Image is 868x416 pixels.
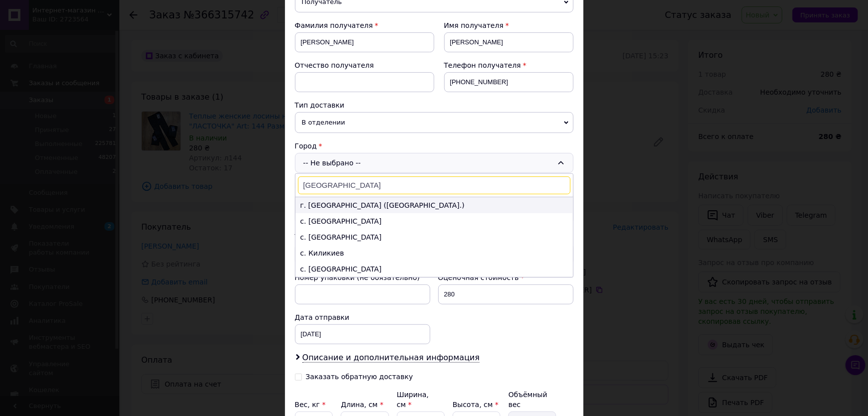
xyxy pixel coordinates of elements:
div: Объёмный вес [508,390,556,410]
span: Имя получателя [444,21,504,29]
div: Город [295,141,574,151]
label: Ширина, см [397,391,429,409]
div: Дата отправки [295,312,430,322]
label: Высота, см [453,401,498,409]
label: Вес, кг [295,401,326,409]
div: -- Не выбрано -- [295,153,574,173]
label: Длина, см [341,401,383,409]
input: Найти [298,176,571,194]
span: Фамилия получателя [295,21,373,29]
li: с. Киликиев [295,245,573,261]
div: Заказать обратную доставку [306,373,413,381]
input: +380 [444,72,574,92]
div: Оценочная стоимость [438,273,574,282]
div: Номер упаковки (не обязательно) [295,273,430,282]
span: В отделении [295,112,574,133]
span: Телефон получателя [444,61,521,69]
span: Тип доставки [295,101,345,109]
span: Описание и дополнительная информация [302,353,480,363]
li: с. [GEOGRAPHIC_DATA] [295,261,573,277]
li: с. [GEOGRAPHIC_DATA] [295,213,573,229]
li: с. [GEOGRAPHIC_DATA] [295,229,573,245]
li: г. [GEOGRAPHIC_DATA] ([GEOGRAPHIC_DATA].) [295,197,573,213]
span: Отчество получателя [295,61,374,69]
